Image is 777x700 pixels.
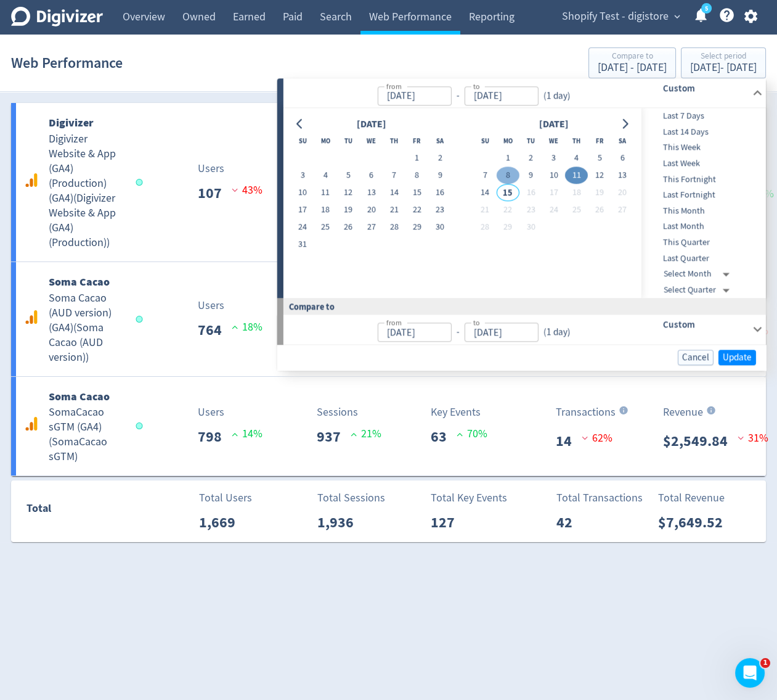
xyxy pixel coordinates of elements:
button: Go to previous month [291,115,309,133]
button: 23 [428,202,451,219]
button: 20 [360,202,383,219]
button: 11 [565,167,588,184]
p: 937 [317,426,351,448]
span: Shopify Test - digistore [562,7,669,27]
div: [DATE] [352,116,389,133]
button: 19 [588,184,611,202]
b: Soma Cacao [49,274,110,289]
span: Last Month [641,220,763,234]
div: from-to(1 day)Custom [283,108,766,298]
th: Wednesday [542,133,565,150]
button: 28 [474,219,497,236]
a: Soma CacaoSoma Cacao (AUD version) (GA4)(Soma Cacao (AUD version))Users764 18%Sessions912 25%Key ... [11,262,766,376]
div: [DATE] - [DATE] [690,62,757,73]
button: 10 [291,184,314,202]
p: 14 [556,430,582,452]
label: to [473,317,479,327]
button: 26 [337,219,360,236]
button: 14 [474,184,497,202]
nav: presets [641,108,763,298]
b: Soma Cacao [49,389,110,404]
div: from-to(1 day)Custom [283,78,766,108]
span: Google Analytics: Data last synced: 15 Sep 2025, 7:02am (AEST) Shopify: Data last synced: 15 Sep ... [136,316,146,323]
div: [DATE] - [DATE] [598,62,667,73]
button: 21 [474,202,497,219]
button: 24 [542,202,565,219]
div: This Fortnight [641,171,763,187]
button: 4 [314,167,337,184]
button: 10 [542,167,565,184]
p: 1,936 [317,511,364,533]
button: 9 [428,167,451,184]
div: - [451,89,464,103]
div: - [451,325,464,339]
button: Cancel [678,350,714,365]
h5: SomaCacao sGTM (GA4) ( SomaCacao sGTM ) [49,405,124,464]
th: Monday [497,133,519,150]
div: Last Month [641,219,763,235]
button: 27 [360,219,383,236]
button: 25 [565,202,588,219]
button: 29 [405,219,428,236]
button: 14 [383,184,405,202]
text: 5 [705,4,708,13]
p: Users [198,297,224,314]
p: 764 [198,319,232,341]
h5: Digivizer Website & App (GA4) (Production) (GA4) ( Digivizer Website & App (GA4) (Production) ) [49,132,124,250]
th: Wednesday [360,133,383,150]
span: Last 14 Days [641,125,763,139]
th: Sunday [291,133,314,150]
div: Select period [690,52,757,62]
th: Saturday [611,133,633,150]
div: Last Week [641,155,763,171]
span: Google Analytics: Data last synced: 14 Sep 2025, 7:01pm (AEST) Shopify: Data last synced: 15 Sep ... [136,179,146,186]
button: 15 [497,184,519,202]
p: $2,549.84 [663,430,738,452]
button: 25 [314,219,337,236]
button: 2 [519,150,542,167]
button: 24 [291,219,314,236]
p: 63 [431,426,457,448]
p: 14 % [232,426,262,442]
label: from [386,81,401,91]
button: 18 [314,202,337,219]
p: Sessions [317,404,358,421]
button: 22 [405,202,428,219]
th: Thursday [565,133,588,150]
span: Last 7 Days [641,109,763,123]
button: 27 [611,202,633,219]
button: 15 [405,184,428,202]
p: Revenue [663,404,703,421]
svg: Google Analytics [24,310,39,324]
h6: Custom [662,81,747,96]
div: Select Month [664,266,734,282]
button: 16 [428,184,451,202]
button: 20 [611,184,633,202]
label: to [473,81,479,91]
button: Update [718,350,756,365]
p: 1,669 [199,511,245,533]
button: 1 [405,150,428,167]
h5: Soma Cacao (AUD version) (GA4) ( Soma Cacao (AUD version) ) [49,291,124,365]
th: Tuesday [519,133,542,150]
button: 30 [428,219,451,236]
a: DigivizerDigivizer Website & App (GA4) (Production) (GA4)(Digivizer Website & App (GA4) (Producti... [11,103,766,261]
p: Total Users [199,490,252,506]
div: This Month [641,203,763,219]
button: 2 [428,150,451,167]
span: Last Fortnight [641,189,763,202]
th: Saturday [428,133,451,150]
p: Total Revenue [658,490,725,506]
div: Total [26,500,137,523]
button: 5 [588,150,611,167]
button: 12 [337,184,360,202]
p: Key Events [431,404,481,421]
button: 26 [588,202,611,219]
button: 9 [519,167,542,184]
p: 18 % [232,319,262,336]
div: Last Fortnight [641,187,763,204]
span: This Quarter [641,236,763,249]
p: Users [198,404,224,421]
button: Go to next month [616,115,634,133]
button: 6 [611,150,633,167]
